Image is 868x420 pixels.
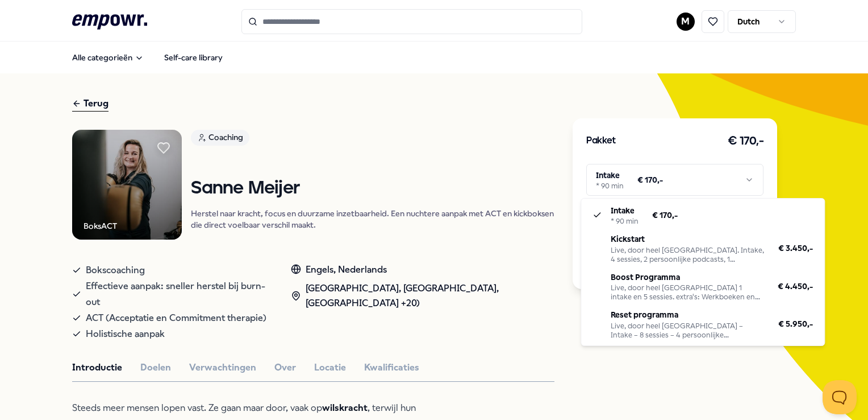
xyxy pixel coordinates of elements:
div: Live, door heel [GEOGRAPHIC_DATA]. Intake, 4 sessies, 2 persoonlijke podcasts, 1 werkboek [611,246,765,264]
p: Kickstart [611,233,765,245]
p: Boost Programma [611,271,764,283]
div: * 90 min [611,217,639,226]
div: Live, door heel [GEOGRAPHIC_DATA] 1 intake en 5 sessies. extra's: Werkboeken en opdrachten op maat [611,283,764,302]
span: € 3.450,- [778,242,813,254]
span: € 170,- [652,209,678,221]
p: Intake [611,204,639,217]
p: Reset programma [611,308,765,321]
div: Live, door heel [GEOGRAPHIC_DATA] – Intake – 8 sessies – 4 persoonlijke reflectiepodcasts – Werkb... [611,322,765,340]
span: € 4.450,- [778,280,813,293]
span: € 5.950,- [778,318,813,330]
